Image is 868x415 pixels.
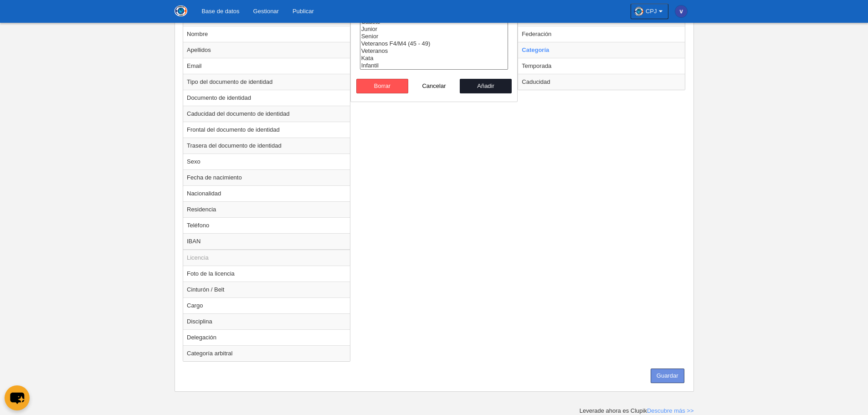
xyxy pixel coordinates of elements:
[651,369,684,383] button: Guardar
[647,407,694,414] a: Descubre más >>
[408,79,460,93] button: Cancelar
[360,26,508,33] option: Junior
[675,5,687,17] img: c2l6ZT0zMHgzMCZmcz05JnRleHQ9ViZiZz0zOTQ5YWI%3D.png
[360,40,508,47] option: Veteranos F4/M4 (45 - 49)
[646,7,657,16] span: CPJ
[580,407,694,415] div: Leverade ahora es Clupik
[518,42,685,58] td: Categoría
[183,154,350,169] td: Sexo
[183,185,350,201] td: Nacionalidad
[360,33,508,40] option: Senior
[183,42,350,58] td: Apellidos
[518,74,685,90] td: Caducidad
[460,79,512,93] button: Añadir
[183,122,350,138] td: Frontal del documento de identidad
[183,106,350,122] td: Caducidad del documento de identidad
[183,250,350,266] td: Licencia
[183,297,350,313] td: Cargo
[183,217,350,233] td: Teléfono
[183,138,350,154] td: Trasera del documento de identidad
[183,345,350,361] td: Categoría arbitral
[183,201,350,217] td: Residencia
[183,26,350,42] td: Nombre
[360,62,508,69] option: Infantil
[356,79,408,93] button: Borrar
[360,47,508,55] option: Veteranos
[183,169,350,185] td: Fecha de nacimiento
[5,385,30,410] button: chat-button
[634,7,643,16] img: OahAUokjtesP.30x30.jpg
[360,55,508,62] option: Kata
[631,4,668,19] a: CPJ
[183,58,350,74] td: Email
[175,5,187,16] img: CPJ
[183,313,350,329] td: Disciplina
[183,282,350,297] td: Cinturón / Belt
[518,58,685,74] td: Temporada
[183,266,350,282] td: Foto de la licencia
[183,233,350,250] td: IBAN
[518,26,685,42] td: Federación
[183,90,350,106] td: Documento de identidad
[183,329,350,345] td: Delegación
[183,74,350,90] td: Tipo del documento de identidad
